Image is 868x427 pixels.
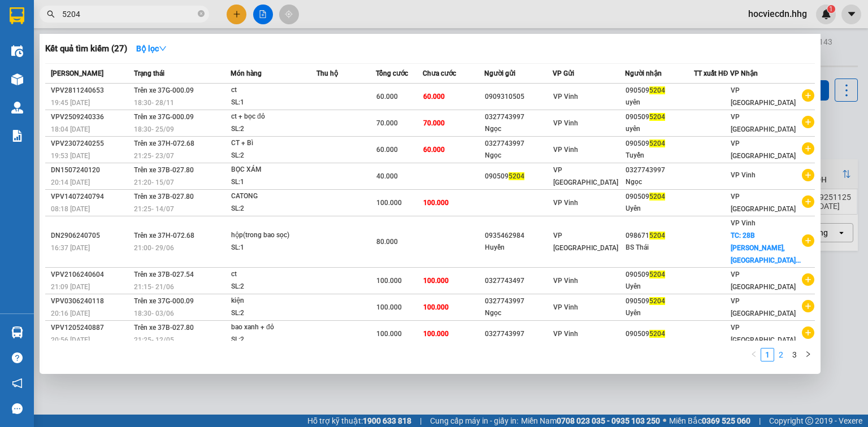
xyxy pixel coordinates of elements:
[553,330,578,338] span: VP Vinh
[376,238,398,246] span: 80.000
[51,125,90,133] span: 18:04 [DATE]
[485,150,552,162] div: Ngọc
[12,352,23,363] span: question-circle
[485,275,552,287] div: 0327743497
[47,10,55,18] span: search
[731,324,796,344] span: VP [GEOGRAPHIC_DATA]
[134,69,164,77] span: Trạng thái
[761,348,774,361] a: 1
[231,321,316,334] div: bao xanh + đỏ
[231,164,316,176] div: BỌC XÁM
[376,303,402,311] span: 100.000
[51,244,90,252] span: 16:37 [DATE]
[231,97,316,109] div: SL: 1
[626,97,693,108] div: uyên
[51,295,131,307] div: VPV0306240118
[134,178,174,186] span: 21:20 - 15/07
[802,89,814,102] span: plus-circle
[788,348,801,361] li: 3
[231,229,316,242] div: hộp(trong bao sọc)
[423,199,449,207] span: 100.000
[649,330,665,338] span: 5204
[649,232,665,239] span: 5204
[626,242,693,254] div: BS Thái
[731,232,801,264] span: TC: 28B [PERSON_NAME], [GEOGRAPHIC_DATA]...
[11,73,23,85] img: warehouse-icon
[485,123,552,135] div: Ngọc
[231,123,316,136] div: SL: 2
[553,303,578,311] span: VP Vinh
[694,69,728,77] span: TT xuất HĐ
[626,230,693,242] div: 098671
[134,99,174,107] span: 18:30 - 28/11
[626,164,693,176] div: 0327743997
[134,297,194,305] span: Trên xe 37G-000.09
[51,336,90,344] span: 20:56 [DATE]
[802,273,814,286] span: plus-circle
[12,378,23,389] span: notification
[316,69,338,77] span: Thu hộ
[649,193,665,201] span: 5204
[761,348,774,361] li: 1
[423,303,449,311] span: 100.000
[11,130,23,142] img: solution-icon
[626,176,693,188] div: Ngọc
[134,166,194,174] span: Trên xe 37B-027.80
[801,348,815,361] li: Next Page
[553,166,618,186] span: VP [GEOGRAPHIC_DATA]
[423,69,456,77] span: Chưa cước
[12,403,23,414] span: message
[553,119,578,127] span: VP Vinh
[626,203,693,215] div: Uyên
[553,277,578,285] span: VP Vinh
[231,295,316,307] div: kiện
[51,310,90,317] span: 20:16 [DATE]
[802,116,814,128] span: plus-circle
[626,111,693,123] div: 090509
[51,164,131,176] div: DN1507240120
[376,330,402,338] span: 100.000
[485,171,552,182] div: 090509
[805,351,811,358] span: right
[51,205,90,213] span: 08:18 [DATE]
[231,281,316,293] div: SL: 2
[802,234,814,247] span: plus-circle
[626,295,693,307] div: 090509
[376,93,398,101] span: 60.000
[801,348,815,361] button: right
[625,69,662,77] span: Người nhận
[127,40,176,58] button: Bộ lọcdown
[231,111,316,123] div: ct + bọc đỏ
[51,138,131,150] div: VPV2307240255
[11,45,23,57] img: warehouse-icon
[231,203,316,215] div: SL: 2
[626,307,693,319] div: Uyên
[626,281,693,293] div: Uyên
[198,9,205,20] span: close-circle
[51,178,90,186] span: 20:14 [DATE]
[134,310,174,317] span: 18:30 - 03/06
[231,334,316,346] div: SL: 2
[423,330,449,338] span: 100.000
[802,300,814,312] span: plus-circle
[11,326,23,338] img: warehouse-icon
[731,140,796,160] span: VP [GEOGRAPHIC_DATA]
[51,99,90,107] span: 19:45 [DATE]
[774,348,788,361] li: 2
[134,336,174,344] span: 21:25 - 12/05
[626,123,693,135] div: uyên
[423,119,445,127] span: 70.000
[485,242,552,254] div: Huyền
[649,86,665,94] span: 5204
[484,69,515,77] span: Người gửi
[509,172,524,180] span: 5204
[51,85,131,97] div: VPV2811240653
[423,146,445,154] span: 60.000
[731,271,796,291] span: VP [GEOGRAPHIC_DATA]
[485,138,552,150] div: 0327743997
[376,199,402,207] span: 100.000
[51,191,131,203] div: VPV1407240794
[731,113,796,133] span: VP [GEOGRAPHIC_DATA]
[802,195,814,208] span: plus-circle
[750,351,757,358] span: left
